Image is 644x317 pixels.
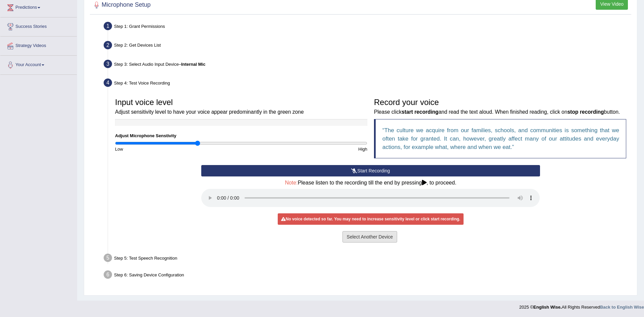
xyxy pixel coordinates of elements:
small: Adjust sensitivity level to have your voice appear predominantly in the green zone [115,109,304,115]
div: High [241,146,371,152]
h4: Please listen to the recording till the end by pressing , to proceed. [201,180,540,186]
b: start recording [401,109,438,115]
button: Select Another Device [342,231,397,243]
div: 2025 © All Rights Reserved [519,301,644,310]
div: Step 5: Test Speech Recognition [101,252,634,266]
div: Low [112,146,241,152]
a: Your Account [0,56,77,72]
div: Step 6: Saving Device Configuration [101,268,634,283]
h3: Record your voice [374,98,626,116]
span: Note: [285,180,298,186]
div: Step 1: Grant Permissions [101,20,634,35]
div: No voice detected so far. You may need to increase sensitivity level or click start recording. [278,213,464,225]
h3: Input voice level [115,98,367,116]
div: Step 2: Get Devices List [101,39,634,54]
small: Please click and read the text aloud. When finished reading, click on button. [374,109,620,115]
strong: English Wise. [533,305,561,310]
label: Adjust Microphone Senstivity [115,133,176,139]
b: stop recording [567,109,604,115]
span: – [179,62,205,67]
a: Back to English Wise [600,305,644,310]
a: Success Stories [0,17,77,34]
q: The culture we acquire from our families, schools, and communities is something that we often tak... [382,127,619,150]
div: Step 3: Select Audio Input Device [101,58,634,72]
button: Start Recording [201,165,540,176]
div: Step 4: Test Voice Recording [101,76,634,91]
a: Strategy Videos [0,37,77,53]
b: Internal Mic [181,62,205,67]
